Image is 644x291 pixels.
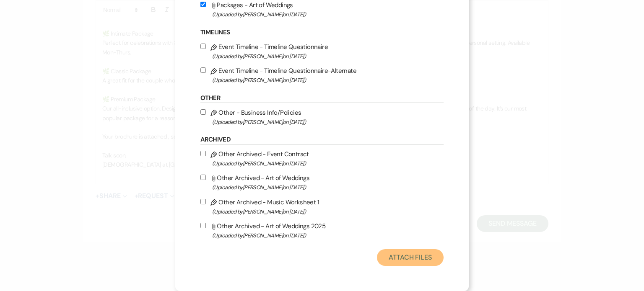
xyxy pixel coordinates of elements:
input: Event Timeline - Timeline Questionnaire-Alternate(Uploaded by[PERSON_NAME]on [DATE]) [200,67,206,73]
span: (Uploaded by [PERSON_NAME] on [DATE] ) [212,52,444,61]
span: (Uploaded by [PERSON_NAME] on [DATE] ) [212,117,444,127]
label: Other Archived - Music Worksheet 1 [200,197,444,216]
label: Event Timeline - Timeline Questionnaire-Alternate [200,65,444,85]
button: Attach Files [377,249,444,266]
input: Other Archived - Art of Weddings(Uploaded by[PERSON_NAME]on [DATE]) [200,175,206,180]
span: (Uploaded by [PERSON_NAME] on [DATE] ) [212,207,444,216]
label: Other Archived - Art of Weddings [200,173,444,192]
h6: Archived [200,135,444,144]
input: Other Archived - Music Worksheet 1(Uploaded by[PERSON_NAME]on [DATE]) [200,199,206,204]
label: Event Timeline - Timeline Questionnaire [200,41,444,61]
label: Other Archived - Event Contract [200,149,444,168]
span: (Uploaded by [PERSON_NAME] on [DATE] ) [212,183,444,192]
input: Other - Business Info/Policies(Uploaded by[PERSON_NAME]on [DATE]) [200,109,206,115]
input: Other Archived - Event Contract(Uploaded by[PERSON_NAME]on [DATE]) [200,151,206,156]
input: Event Timeline - Timeline Questionnaire(Uploaded by[PERSON_NAME]on [DATE]) [200,44,206,49]
input: Other Archived - Art of Weddings 2025(Uploaded by[PERSON_NAME]on [DATE]) [200,223,206,228]
label: Other - Business Info/Policies [200,107,444,127]
h6: Timelines [200,28,444,37]
span: (Uploaded by [PERSON_NAME] on [DATE] ) [212,231,444,240]
input: Packages - Art of Weddings(Uploaded by[PERSON_NAME]on [DATE]) [200,2,206,7]
h6: Other [200,94,444,103]
span: (Uploaded by [PERSON_NAME] on [DATE] ) [212,159,444,168]
span: (Uploaded by [PERSON_NAME] on [DATE] ) [212,75,444,85]
span: (Uploaded by [PERSON_NAME] on [DATE] ) [212,10,444,19]
label: Other Archived - Art of Weddings 2025 [200,221,444,240]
